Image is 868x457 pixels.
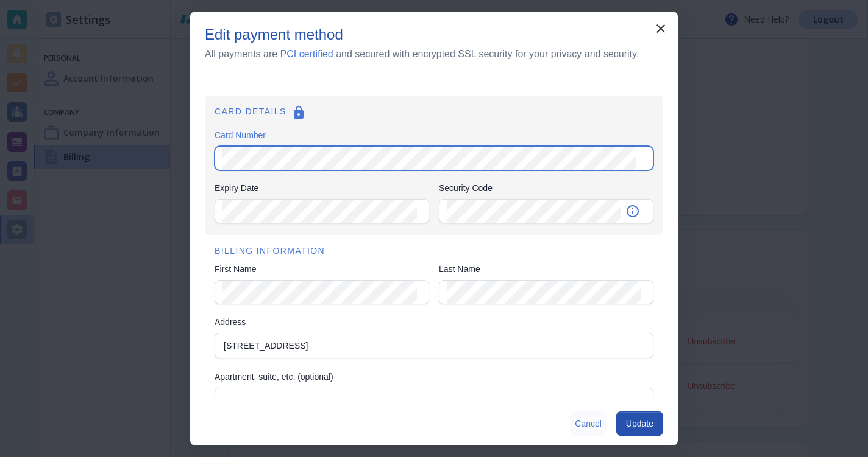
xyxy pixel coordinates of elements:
[205,46,639,61] h6: All payments are and secured with encrypted SSL security for your privacy and security.
[625,204,640,218] svg: Security code is the 3-4 digit number on the back of your card
[439,263,653,275] label: Last Name
[205,26,343,44] h5: Edit payment method
[280,49,333,59] a: PCI certified
[570,411,607,436] button: Cancel
[215,129,653,141] label: Card Number
[616,411,663,436] button: Update
[215,263,429,275] label: First Name
[215,316,653,328] label: Address
[215,245,653,258] h6: BILLING INFORMATION
[215,182,429,194] label: Expiry Date
[215,105,653,124] h6: CARD DETAILS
